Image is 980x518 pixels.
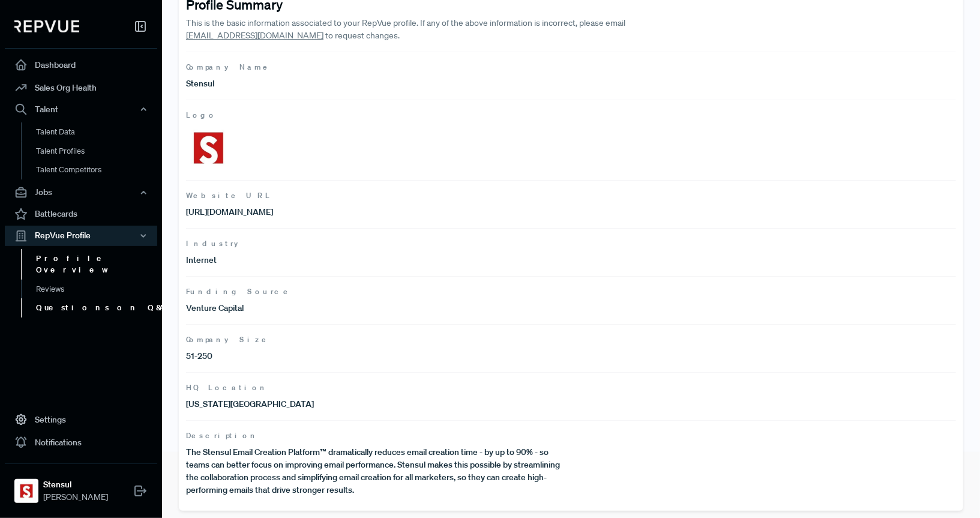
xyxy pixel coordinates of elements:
[186,238,956,249] span: Industry
[186,334,956,345] span: Company Size
[186,398,571,411] p: [US_STATE][GEOGRAPHIC_DATA]
[43,491,108,504] span: [PERSON_NAME]
[186,430,956,441] span: Description
[186,206,571,218] p: [URL][DOMAIN_NAME]
[186,382,956,393] span: HQ Location
[5,431,157,454] a: Notifications
[21,280,173,299] a: Reviews
[21,122,173,142] a: Talent Data
[186,446,571,496] p: The Stensul Email Creation Platform™ dramatically reduces email creation time - by up to 90% - so...
[186,254,571,267] p: Internet
[21,160,173,179] a: Talent Competitors
[5,408,157,431] a: Settings
[5,226,157,246] button: RepVue Profile
[186,17,648,42] p: This is the basic information associated to your RepVue profile. If any of the above information ...
[186,190,956,201] span: Website URL
[5,53,157,76] a: Dashboard
[21,249,173,280] a: Profile Overview
[186,30,323,41] a: [EMAIL_ADDRESS][DOMAIN_NAME]
[17,481,36,501] img: Stensul
[5,203,157,226] a: Battlecards
[5,76,157,99] a: Sales Org Health
[186,286,956,297] span: Funding Source
[186,125,231,170] img: Logo
[5,99,157,119] button: Talent
[5,182,157,203] button: Jobs
[186,77,571,90] p: Stensul
[186,350,571,363] p: 51-250
[21,142,173,161] a: Talent Profiles
[21,298,173,318] a: Questions on Q&A
[14,20,79,32] img: RepVue
[5,463,157,508] a: StensulStensul[PERSON_NAME]
[186,302,571,315] p: Venture Capital
[186,110,956,121] span: Logo
[43,478,108,491] strong: Stensul
[186,62,956,73] span: Company Name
